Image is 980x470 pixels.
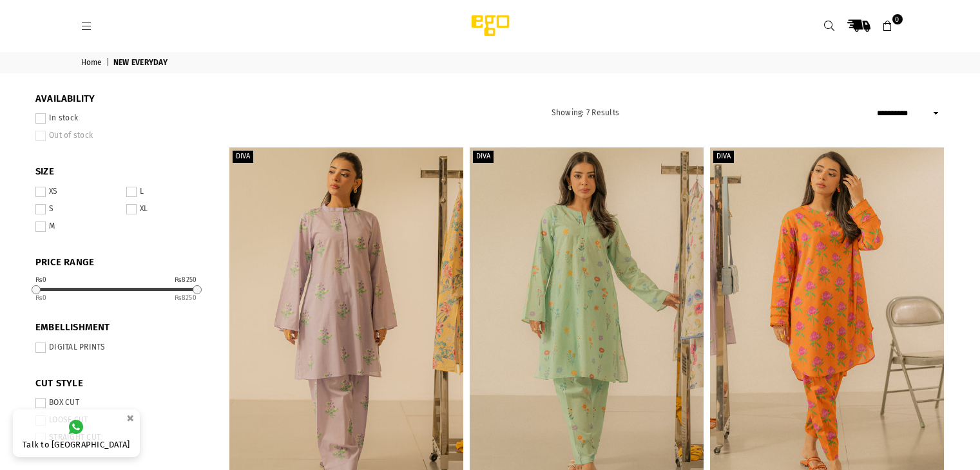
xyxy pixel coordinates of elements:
div: ₨0 [35,277,47,283]
label: DIGITAL PRINTS [35,343,209,353]
span: NEW EVERYDAY [113,58,169,68]
label: M [35,221,119,232]
a: Menu [75,21,99,30]
span: 0 [892,14,903,24]
label: BOX CUT [35,398,209,408]
span: SIZE [35,165,209,178]
label: Out of stock [35,131,209,141]
label: In stock [35,113,209,124]
span: | [106,58,111,68]
div: ₨8250 [175,277,197,283]
span: CUT STYLE [35,377,209,390]
img: Ego [436,13,545,39]
label: XS [35,187,119,197]
ins: 8250 [175,294,197,302]
a: Talk to [GEOGRAPHIC_DATA] [13,409,140,457]
label: L [126,187,209,197]
label: Diva [473,151,494,163]
ins: 0 [35,294,47,302]
a: 0 [876,14,899,37]
span: Availability [35,93,209,106]
label: XL [126,204,209,214]
nav: breadcrumbs [72,52,909,73]
span: Showing: 7 Results [552,108,620,117]
span: PRICE RANGE [35,256,209,269]
a: Search [818,14,841,37]
label: Diva [233,151,253,163]
button: × [122,408,138,429]
a: Home [81,58,104,68]
label: S [35,204,119,214]
span: EMBELLISHMENT [35,321,209,334]
label: Diva [713,151,734,163]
